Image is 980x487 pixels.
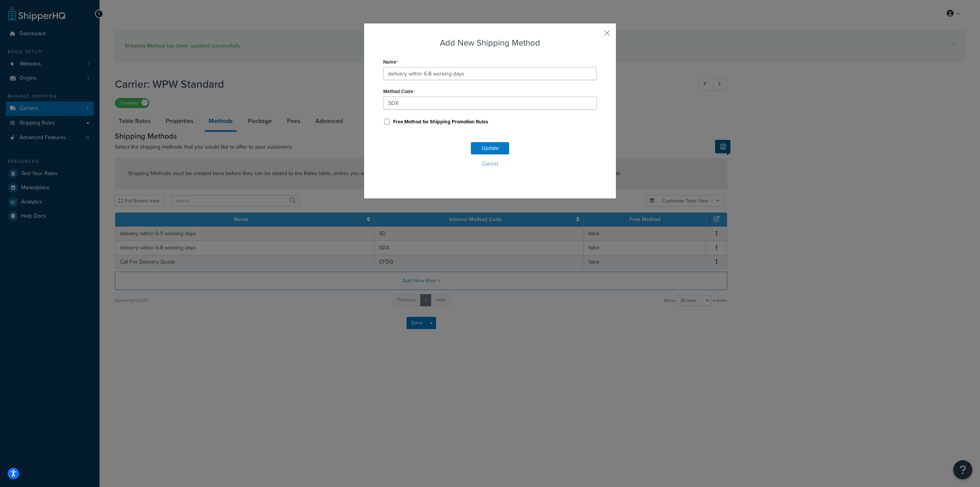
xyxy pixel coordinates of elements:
button: Update [471,142,509,154]
label: Free Method for Shipping Promotion Rules [393,118,488,125]
button: Cancel [383,158,597,170]
label: Method Code [383,89,415,95]
label: Name [383,59,398,65]
h3: Add New Shipping Method [383,37,597,49]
